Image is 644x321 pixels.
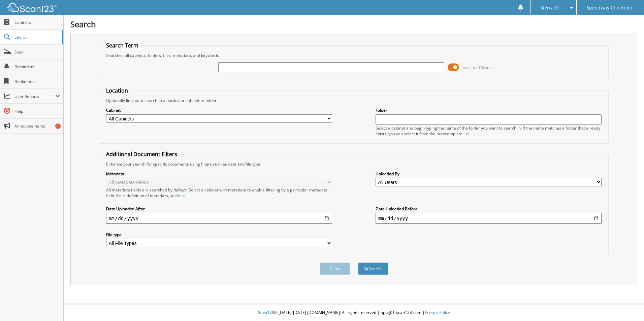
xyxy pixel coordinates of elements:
[540,6,560,10] span: Sierra O.
[70,19,637,30] h1: Search
[376,171,602,177] label: Uploaded By
[103,87,131,94] legend: Location
[55,123,61,129] div: 1
[103,150,181,158] legend: Additional Document Filters
[376,107,602,113] label: Folder
[7,3,57,12] img: scan123-logo-white.svg
[106,206,332,212] label: Date Uploaded After
[64,305,644,321] div: © [DATE]-[DATE] [DOMAIN_NAME]. All rights reserved | appg01-scan123-com |
[14,20,60,25] span: Cabinets
[106,187,332,199] div: All metadata fields are searched by default. Select a cabinet with metadata to enable filtering b...
[586,6,632,10] span: Speedway Chevrolet
[14,94,55,99] span: User Reports
[106,107,332,113] label: Cabinet
[103,161,605,167] div: Enhance your search for specific documents using filters such as date and file type.
[258,310,274,315] span: Scan123
[106,171,332,177] label: Metadata
[106,232,332,238] label: File type
[14,79,60,84] span: Bookmarks
[177,193,186,199] a: here
[103,98,605,103] div: Optionally limit your search to a particular cabinet or folder
[106,213,332,224] input: start
[320,262,350,275] button: Clear
[376,206,602,212] label: Date Uploaded Before
[14,49,60,55] span: Scan
[376,125,602,137] div: Select a cabinet and begin typing the name of the folder you want to search in. If the name match...
[14,34,59,40] span: Search
[376,213,602,224] input: end
[14,64,60,70] span: Reminders
[463,65,493,70] span: Advanced Search
[103,42,142,49] legend: Search Term
[14,108,60,114] span: Help
[358,262,388,275] button: Search
[14,123,60,129] span: Announcements
[425,310,450,315] a: Privacy Policy
[103,52,605,58] div: Searches all cabinets, folders, files, metadata, and keywords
